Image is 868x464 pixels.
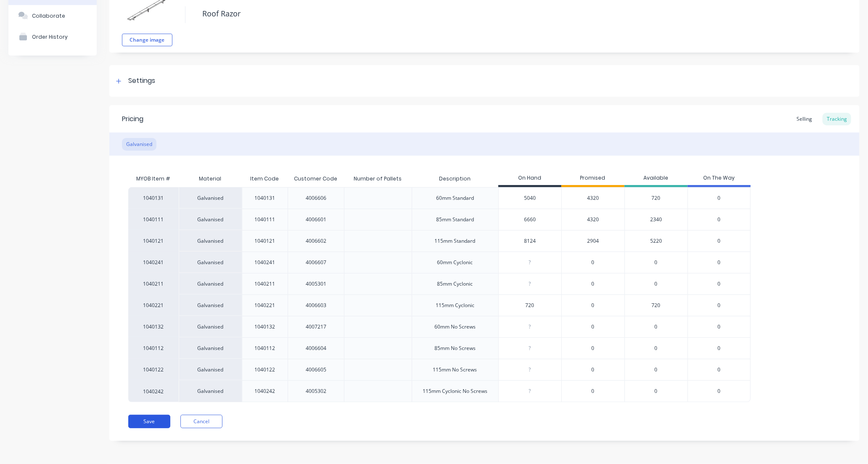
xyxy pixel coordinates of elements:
div: 1040241 [128,252,179,273]
div: Order History [32,34,68,40]
div: 1040132 [254,323,275,331]
span: 4320 [587,216,599,223]
span: 0 [717,323,720,331]
span: 4320 [587,194,599,202]
div: Galvanised [179,380,242,402]
button: Cancel [180,415,222,428]
div: 4006602 [306,237,326,245]
div: Galvanised [122,138,156,151]
span: 0 [592,259,595,266]
div: 4006606 [306,194,326,202]
span: 0 [717,345,720,352]
div: ? [499,359,561,380]
div: 0 [625,359,688,380]
span: 0 [592,387,595,395]
div: 4006604 [306,345,326,352]
div: Available [625,170,688,187]
div: Settings [128,76,155,86]
div: 4006603 [306,302,326,309]
span: 0 [717,237,720,245]
div: 4007217 [306,323,326,331]
div: 720 [499,295,561,316]
div: 4005301 [306,280,326,288]
button: Save [128,415,170,428]
div: Galvanised [179,273,242,294]
span: 0 [717,280,720,288]
div: 1040111 [254,216,275,223]
div: 1040131 [128,187,179,209]
div: 4005302 [306,387,326,395]
div: 0 [625,252,688,273]
div: 115mm Cyclonic [436,302,474,309]
div: Promised [561,170,625,187]
div: 1040112 [128,337,179,359]
div: 0 [625,316,688,337]
span: 2904 [587,237,599,245]
div: 1040132 [128,316,179,337]
div: ? [499,381,561,402]
span: 0 [592,366,595,374]
div: Pricing [122,114,143,124]
div: 2340 [625,209,688,230]
div: 1040242 [254,387,275,395]
div: 720 [625,294,688,316]
span: 0 [592,345,595,352]
div: ? [499,338,561,359]
div: 60mm Standard [436,194,474,202]
span: 0 [592,302,595,309]
div: 4006605 [306,366,326,374]
div: 1040211 [254,280,275,288]
div: 85mm No Screws [434,345,476,352]
div: ? [499,273,561,294]
div: 0 [625,337,688,359]
span: 0 [717,387,720,395]
span: 0 [592,280,595,288]
div: On Hand [498,170,561,187]
div: 4006601 [306,216,326,223]
textarea: Roof Razor [198,4,778,24]
div: 85mm Standard [436,216,474,223]
div: 6660 [499,209,561,230]
div: Galvanised [179,359,242,380]
span: 0 [717,366,720,374]
span: 0 [717,259,720,266]
div: 1040121 [254,237,275,245]
div: Item Code [243,168,286,189]
div: Galvanised [179,337,242,359]
button: Collaborate [8,5,97,26]
div: Number of Pallets [347,168,408,189]
div: 0 [625,380,688,402]
div: 1040122 [254,366,275,374]
div: 1040242 [128,380,179,402]
span: 0 [717,216,720,223]
div: 1040211 [128,273,179,294]
div: Selling [792,113,816,125]
button: Change image [122,34,172,46]
div: 60mm Cyclonic [437,259,473,266]
div: 4006607 [306,259,326,266]
div: Galvanised [179,294,242,316]
span: 0 [717,194,720,202]
div: 1040121 [128,230,179,252]
div: 60mm No Screws [434,323,476,331]
div: Material [179,170,242,187]
div: ? [499,252,561,273]
div: 1040112 [254,345,275,352]
div: 85mm Cyclonic [437,280,473,288]
div: 1040241 [254,259,275,266]
div: On The Way [688,170,751,187]
div: Galvanised [179,230,242,252]
div: 1040131 [254,194,275,202]
span: 0 [592,323,595,331]
div: 1040221 [128,294,179,316]
button: Order History [8,26,97,47]
div: Description [432,168,477,189]
div: 0 [625,273,688,294]
div: MYOB Item # [128,170,179,187]
div: Galvanised [179,252,242,273]
div: ? [499,316,561,337]
div: Collaborate [32,13,65,19]
div: 1040111 [128,209,179,230]
div: 115mm Cyclonic No Screws [423,387,487,395]
div: Customer Code [287,168,344,189]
